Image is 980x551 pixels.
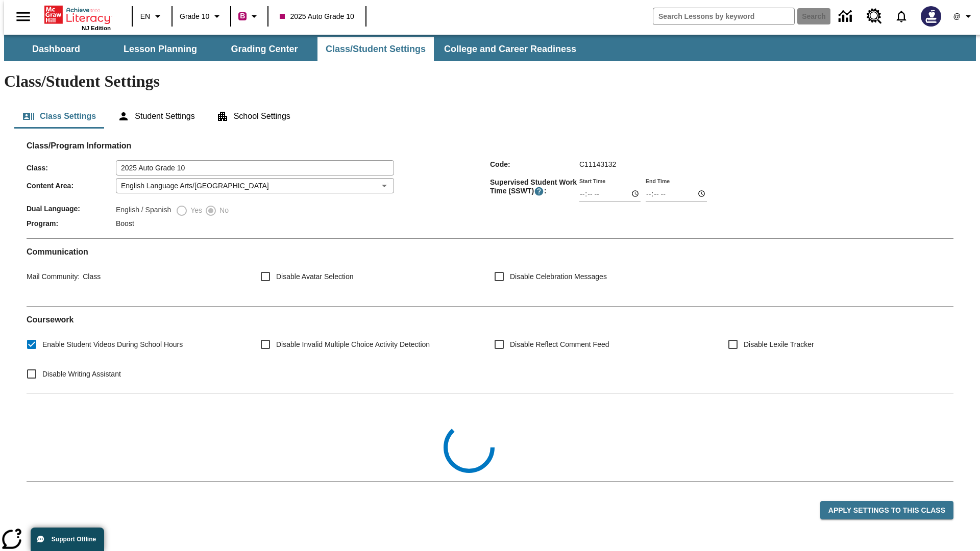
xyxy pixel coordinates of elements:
img: Avatar [921,6,941,27]
span: Yes [188,205,202,216]
a: Resource Center, Will open in new tab [861,3,888,30]
div: English Language Arts/[GEOGRAPHIC_DATA] [116,178,394,193]
button: Class Settings [14,104,104,129]
span: Grade 10 [180,11,209,22]
span: Disable Celebration Messages [510,271,607,282]
span: Disable Writing Assistant [42,369,121,380]
a: Notifications [888,3,915,30]
span: Disable Reflect Comment Feed [510,339,609,350]
label: End Time [646,177,670,185]
span: Disable Avatar Selection [276,271,354,282]
span: Mail Community : [27,272,80,281]
span: Program : [27,219,116,228]
div: SubNavbar [4,35,976,61]
div: Class Collections [27,402,953,473]
button: Language: EN, Select a language [136,7,168,26]
span: EN [140,11,150,22]
button: Dashboard [5,37,107,61]
div: Coursework [27,315,953,385]
span: Disable Lexile Tracker [744,339,814,350]
div: Class/Student Settings [14,104,966,129]
button: Boost Class color is violet red. Change class color [234,7,264,26]
span: Enable Student Videos During School Hours [42,339,183,350]
button: School Settings [208,104,299,129]
span: C11143132 [579,160,616,168]
span: Class [80,272,101,281]
h2: Communication [27,247,953,257]
button: Select a new avatar [915,3,947,30]
button: Apply Settings to this Class [820,501,953,520]
h2: Course work [27,315,953,324]
span: Dual Language : [27,205,116,213]
h2: Class/Program Information [27,141,953,151]
button: Lesson Planning [109,37,211,61]
button: Student Settings [109,104,203,129]
button: Support Offline [31,528,104,551]
span: No [217,205,229,216]
h1: Class/Student Settings [4,72,976,91]
label: Start Time [579,177,605,185]
span: Support Offline [52,536,96,543]
button: Class/Student Settings [317,37,434,61]
span: B [240,10,245,22]
input: search field [653,8,794,24]
span: Disable Invalid Multiple Choice Activity Detection [276,339,430,350]
div: Home [44,4,111,31]
a: Home [44,5,111,25]
button: Grade: Grade 10, Select a grade [176,7,227,26]
div: SubNavbar [4,37,585,61]
button: Grading Center [213,37,315,61]
span: 2025 Auto Grade 10 [280,11,354,22]
input: Class [116,160,394,176]
span: @ [953,11,960,22]
label: English / Spanish [116,205,171,217]
a: Data Center [832,3,861,31]
button: Open side menu [8,2,38,32]
div: Communication [27,247,953,298]
span: Boost [116,219,134,228]
button: Profile/Settings [947,7,980,26]
button: College and Career Readiness [436,37,584,61]
span: Supervised Student Work Time (SSWT) : [490,178,579,196]
span: Code : [490,160,579,168]
span: Class : [27,164,116,172]
button: Supervised Student Work Time is the timeframe when students can take LevelSet and when lessons ar... [534,186,544,196]
div: Class/Program Information [27,151,953,230]
span: NJ Edition [82,25,111,31]
span: Content Area : [27,182,116,190]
